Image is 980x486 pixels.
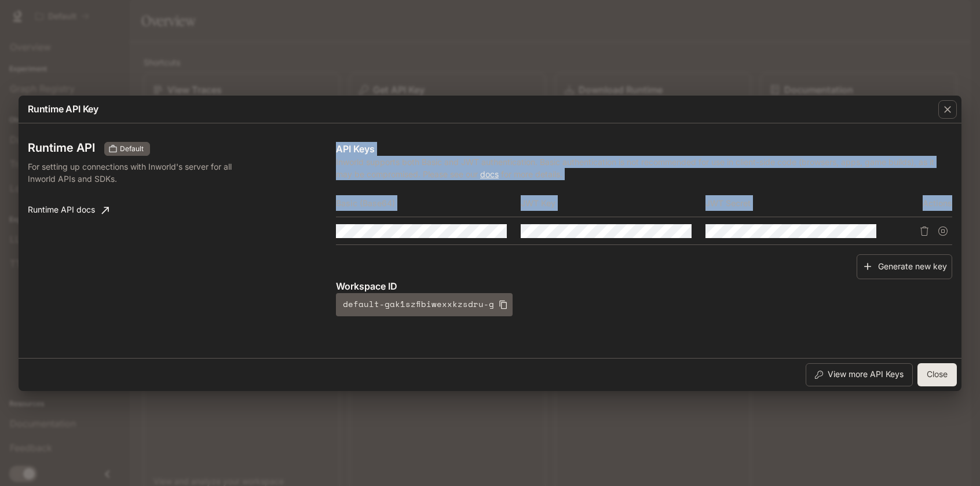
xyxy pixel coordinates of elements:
th: Basic (Base64) [336,189,521,217]
p: Workspace ID [336,279,952,293]
button: Delete API key [915,222,934,240]
th: JWT Secret [705,189,890,217]
th: JWT Key [521,189,705,217]
th: Actions [891,189,952,217]
p: API Keys [336,142,952,156]
a: Runtime API docs [23,199,114,222]
button: View more API Keys [806,363,913,386]
button: default-gak1szfibiwexxkzsdru-g [336,293,513,316]
h3: Runtime API [28,142,95,154]
span: Default [115,144,148,154]
button: Close [917,363,957,386]
p: Runtime API Key [28,102,98,116]
div: These keys will apply to your current workspace only [104,142,150,156]
button: Generate new key [857,254,952,279]
button: Suspend API key [934,222,952,240]
p: For setting up connections with Inworld's server for all Inworld APIs and SDKs. [28,160,252,185]
p: Inworld supports both Basic and JWT authentication. Basic authentication is not recommended for u... [336,156,952,180]
a: docs [480,169,499,179]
